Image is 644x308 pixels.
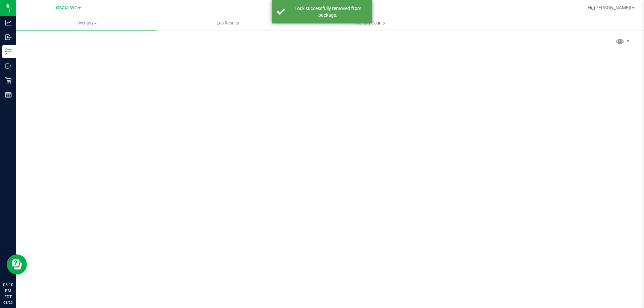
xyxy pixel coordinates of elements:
[288,5,367,18] div: Lock successfully removed from package.
[588,5,631,10] span: Hi, [PERSON_NAME]!
[7,254,27,274] iframe: Resource center
[16,20,157,26] span: Inventory
[56,5,77,11] span: Ocala WC
[157,16,299,30] a: Lab Results
[3,300,13,305] p: 08/25
[208,20,248,26] span: Lab Results
[5,34,12,41] inline-svg: Inbound
[5,63,12,69] inline-svg: Outbound
[16,16,157,30] a: Inventory
[5,48,12,55] inline-svg: Inventory
[5,91,12,98] inline-svg: Reports
[5,77,12,84] inline-svg: Retail
[3,282,13,300] p: 05:10 PM EDT
[5,19,12,26] inline-svg: Analytics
